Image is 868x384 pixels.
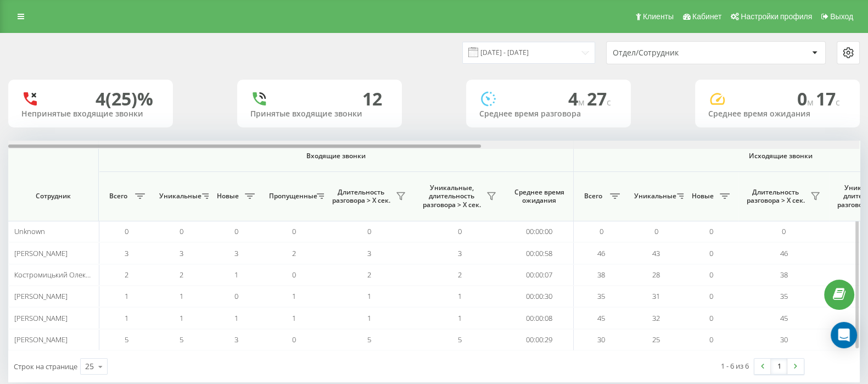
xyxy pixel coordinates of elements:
span: 0 [180,226,183,236]
td: 00:00:00 [505,221,574,242]
span: 5 [125,335,128,344]
span: 0 [709,248,713,258]
span: Длительность разговора > Х сек. [744,188,807,205]
span: 0 [709,291,713,301]
div: 12 [362,88,382,109]
span: c [836,96,840,108]
div: 4 (25)% [96,88,153,109]
span: Новые [214,192,242,201]
span: 0 [234,226,238,236]
span: Кабинет [692,12,721,21]
span: 0 [782,226,786,236]
span: 45 [597,313,605,323]
span: 45 [780,313,788,323]
td: 00:00:30 [505,286,574,307]
span: 32 [652,313,660,323]
div: 1 - 6 из 6 [721,360,749,371]
span: Костромицький Олександр [14,270,105,280]
span: Всего [579,192,607,201]
span: 0 [367,226,371,236]
span: 3 [180,248,183,258]
span: 2 [125,270,128,280]
div: Среднее время ожидания [708,109,847,119]
span: 1 [367,313,371,323]
span: Уникальные [634,192,674,201]
span: 46 [780,248,788,258]
div: Отдел/Сотрудник [613,48,744,58]
span: Среднее время ожидания [513,188,565,205]
span: 0 [709,335,713,344]
span: 1 [367,291,371,301]
span: 1 [234,313,238,323]
span: 4 [568,87,587,110]
span: 3 [234,335,238,344]
span: 0 [797,87,816,110]
span: 0 [292,270,296,280]
span: Пропущенные [269,192,313,201]
div: Принятые входящие звонки [250,109,389,119]
span: Уникальные, длительность разговора > Х сек. [420,183,483,209]
span: [PERSON_NAME] [14,291,68,301]
span: 0 [709,313,713,323]
span: 1 [125,313,128,323]
span: 0 [458,226,462,236]
span: 0 [654,226,658,236]
span: Всего [104,192,132,201]
span: 3 [125,248,128,258]
span: 5 [458,335,462,344]
span: 0 [125,226,128,236]
span: Клиенты [643,12,674,21]
span: 2 [458,270,462,280]
span: 17 [816,87,840,110]
span: 28 [652,270,660,280]
span: 1 [458,313,462,323]
span: 1 [180,291,183,301]
span: 0 [292,226,296,236]
div: 25 [85,361,94,372]
span: Длительность разговора > Х сек. [329,188,393,205]
td: 00:00:58 [505,242,574,264]
td: 00:00:07 [505,264,574,286]
span: 43 [652,248,660,258]
span: 1 [125,291,128,301]
div: Среднее время разговора [479,109,618,119]
span: 1 [458,291,462,301]
span: 1 [292,313,296,323]
span: 38 [780,270,788,280]
span: 5 [367,335,371,344]
span: 38 [597,270,605,280]
a: 1 [771,359,787,374]
span: c [607,96,611,108]
span: 0 [709,226,713,236]
span: 0 [600,226,603,236]
span: [PERSON_NAME] [14,335,68,344]
span: 2 [180,270,183,280]
span: Настройки профиля [741,12,812,21]
span: 31 [652,291,660,301]
span: 35 [597,291,605,301]
span: 3 [234,248,238,258]
div: Open Intercom Messenger [831,322,857,348]
span: 30 [780,335,788,344]
td: 00:00:29 [505,329,574,350]
span: Unknown [14,226,45,236]
span: 1 [180,313,183,323]
span: м [578,96,587,108]
span: 30 [597,335,605,344]
td: 00:00:08 [505,307,574,329]
span: [PERSON_NAME] [14,313,68,323]
span: 3 [458,248,462,258]
span: 0 [292,335,296,344]
span: 2 [292,248,296,258]
span: Новые [689,192,716,201]
span: 35 [780,291,788,301]
div: Непринятые входящие звонки [21,109,160,119]
span: Строк на странице [14,361,77,371]
span: Входящие звонки [127,152,545,160]
span: 5 [180,335,183,344]
span: 1 [292,291,296,301]
span: 0 [234,291,238,301]
span: 1 [234,270,238,280]
span: 25 [652,335,660,344]
span: 0 [709,270,713,280]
